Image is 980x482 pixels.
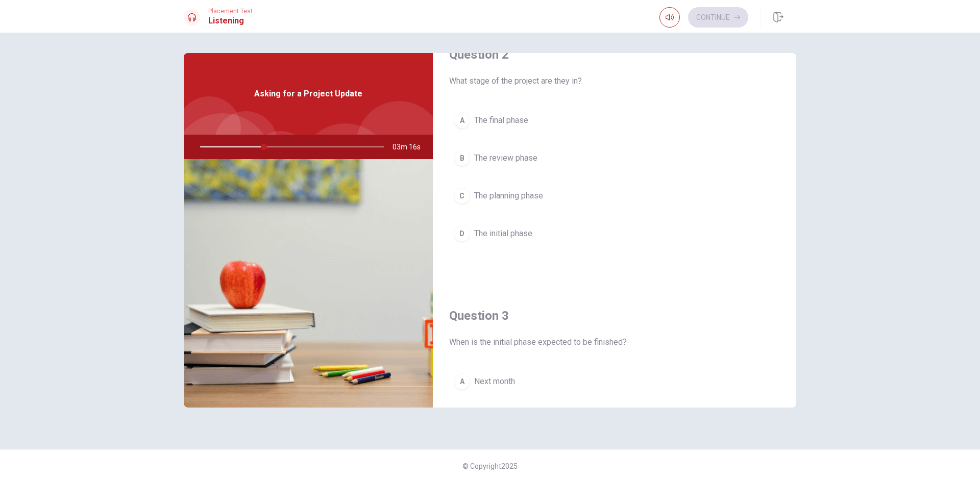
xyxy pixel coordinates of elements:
h4: Question 3 [449,308,780,324]
span: What stage of the project are they in? [449,75,780,87]
div: D [454,225,470,242]
span: The initial phase [474,227,532,240]
button: BThe review phase [449,145,780,171]
span: Asking for a Project Update [254,88,362,100]
button: AThe final phase [449,108,780,133]
div: A [454,373,470,390]
span: When is the initial phase expected to be finished? [449,336,780,348]
button: DThe initial phase [449,221,780,246]
button: CThe planning phase [449,183,780,209]
div: B [454,150,470,166]
span: Placement Test [208,8,253,15]
span: 03m 16s [393,135,429,159]
span: The review phase [474,152,537,164]
span: © Copyright 2025 [462,462,518,470]
span: The final phase [474,114,528,126]
div: A [454,112,470,129]
img: Asking for a Project Update [184,159,433,408]
div: C [454,188,470,204]
h4: Question 2 [449,46,780,63]
span: The planning phase [474,190,543,202]
button: ANext month [449,369,780,394]
span: Next month [474,375,515,388]
h1: Listening [208,15,253,27]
